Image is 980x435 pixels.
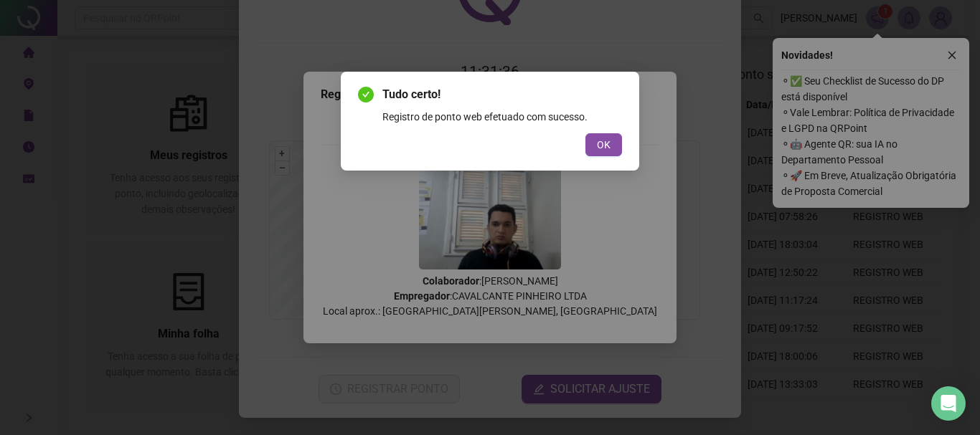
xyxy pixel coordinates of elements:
[382,109,622,125] div: Registro de ponto web efetuado com sucesso.
[931,386,966,421] div: Open Intercom Messenger
[585,133,622,156] button: OK
[358,87,374,102] span: check-circle
[382,86,622,103] span: Tudo certo!
[597,137,611,153] span: OK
